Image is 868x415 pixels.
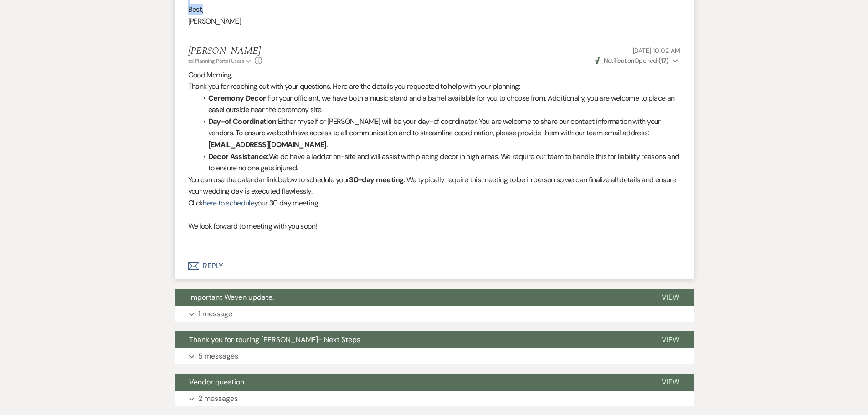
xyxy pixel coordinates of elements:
a: here to schedule [203,198,254,208]
strong: Day-of Coordination: [208,117,278,126]
button: View [647,289,694,306]
button: 2 messages [175,391,694,406]
span: Vendor question [189,377,244,387]
p: You can use the calendar link below to schedule your . We typically require this meeting to be in... [188,174,680,197]
span: View [662,335,679,344]
li: We do have a ladder on-site and will assist with placing decor in high areas. We require our team... [197,151,680,174]
button: NotificationOpened (17) [594,56,680,66]
button: 5 messages [175,348,694,364]
strong: 30-day meeting [349,175,404,184]
p: Thank you for reaching out with your questions. Here are the details you requested to help with y... [188,81,680,92]
p: 5 messages [198,350,238,362]
strong: [EMAIL_ADDRESS][DOMAIN_NAME] [208,140,327,149]
span: Thank you for touring [PERSON_NAME]- Next Steps [189,335,360,344]
button: Vendor question [175,374,647,391]
h5: [PERSON_NAME] [188,46,262,57]
button: Important Weven update. [175,289,647,306]
p: We look forward to meeting with you soon! [188,220,680,232]
span: [DATE] 10:02 AM [633,46,680,55]
span: Notification [604,56,634,65]
strong: ( 17 ) [658,56,669,65]
button: Thank you for touring [PERSON_NAME]- Next Steps [175,331,647,348]
p: Click your 30 day meeting. [188,197,680,209]
button: 1 message [175,306,694,322]
p: Good Morning, [188,69,680,81]
button: View [647,331,694,348]
p: Best, [188,4,680,15]
span: View [662,292,679,302]
button: View [647,374,694,391]
span: Opened [595,56,669,65]
span: View [662,377,679,387]
p: 1 message [198,308,232,320]
strong: Decor Assistance: [208,152,269,161]
span: to: Planning Portal Users [188,57,244,65]
p: [PERSON_NAME] [188,15,680,27]
span: Important Weven update. [189,292,274,302]
strong: Ceremony Decor: [208,93,267,103]
p: 2 messages [198,393,238,405]
li: For your officiant, we have both a music stand and a barrel available for you to choose from. Add... [197,92,680,116]
button: to: Planning Portal Users [188,57,253,65]
button: Reply [175,253,694,279]
li: Either myself or [PERSON_NAME] will be your day-of coordinator. You are welcome to share our cont... [197,116,680,151]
